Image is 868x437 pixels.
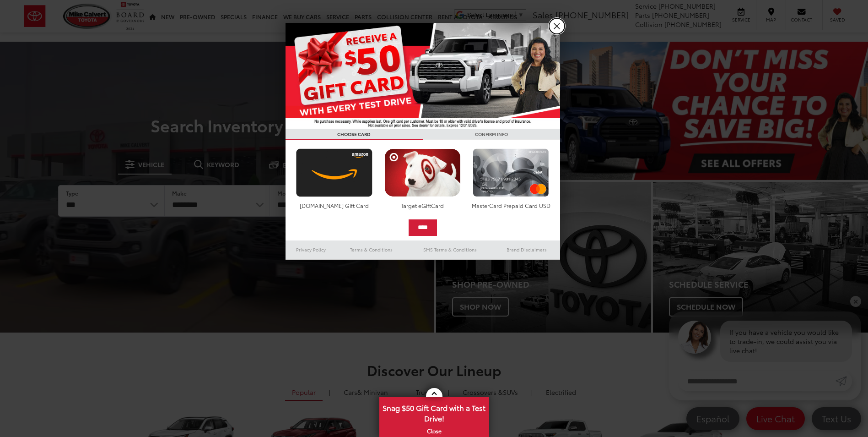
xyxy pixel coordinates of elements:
div: Target eGiftCard [382,202,463,209]
a: Privacy Policy [286,244,337,255]
div: MasterCard Prepaid Card USD [470,202,551,209]
a: Terms & Conditions [336,244,406,255]
a: SMS Terms & Conditions [407,244,493,255]
h3: CONFIRM INFO [423,129,560,140]
img: amazoncard.png [294,148,375,197]
span: Snag $50 Gift Card with a Test Drive! [380,398,488,426]
img: 55838_top_625864.jpg [286,23,560,129]
a: Brand Disclaimers [493,244,560,255]
h3: CHOOSE CARD [286,129,423,140]
div: [DOMAIN_NAME] Gift Card [294,202,375,209]
img: targetcard.png [382,148,463,197]
img: mastercard.png [470,148,551,197]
